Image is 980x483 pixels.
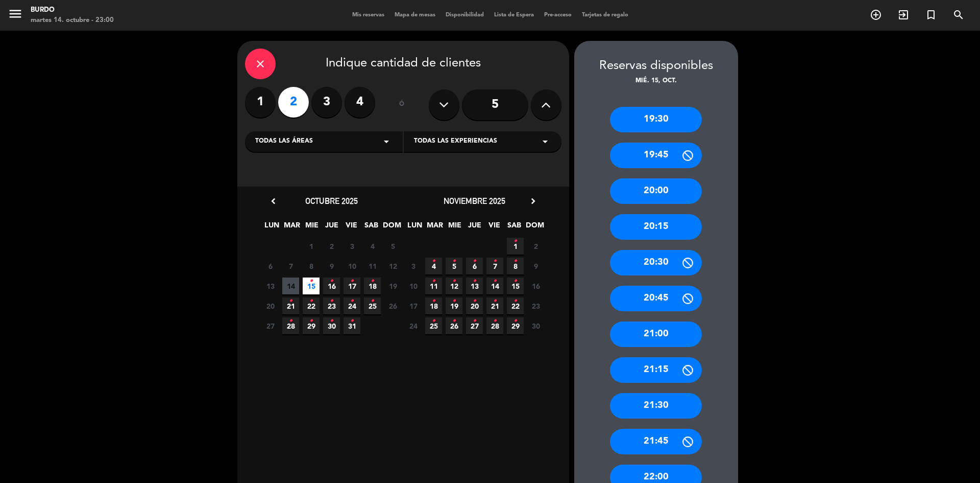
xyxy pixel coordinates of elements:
[245,49,561,79] div: Indique cantidad de clientes
[610,321,702,347] div: 21:00
[282,317,299,334] span: 28
[452,293,456,309] i: •
[303,297,320,314] span: 22
[323,238,340,255] span: 2
[610,429,702,454] div: 21:45
[405,317,422,334] span: 24
[330,273,333,289] i: •
[384,258,401,274] span: 12
[473,293,476,309] i: •
[507,258,524,274] span: 8
[426,219,443,236] span: MAR
[446,219,463,236] span: MIE
[513,233,517,249] i: •
[309,273,313,289] i: •
[486,317,503,334] span: 28
[344,278,360,294] span: 17
[245,87,276,118] label: 1
[493,293,497,309] i: •
[425,297,442,314] span: 18
[610,214,702,240] div: 20:15
[513,273,517,289] i: •
[305,196,358,206] span: octubre 2025
[364,258,381,274] span: 11
[440,12,489,18] span: Disponibilidad
[8,6,23,25] button: menu
[345,87,375,118] label: 4
[31,15,114,26] div: martes 14. octubre - 23:00
[350,273,354,289] i: •
[473,313,476,329] i: •
[347,12,389,18] span: Mis reservas
[363,219,380,236] span: SAB
[303,258,320,274] span: 8
[255,136,313,147] span: Todas las áreas
[466,258,483,274] span: 6
[574,56,738,76] div: Reservas disponibles
[309,313,313,329] i: •
[262,317,279,334] span: 27
[452,313,456,329] i: •
[432,253,435,269] i: •
[925,9,937,21] i: turned_in_not
[350,293,354,309] i: •
[527,258,544,274] span: 9
[383,219,400,236] span: DOM
[507,278,524,294] span: 15
[610,143,702,168] div: 19:45
[406,219,423,236] span: LUN
[303,278,320,294] span: 15
[539,12,577,18] span: Pre-acceso
[405,297,422,314] span: 17
[344,258,360,274] span: 10
[384,278,401,294] span: 19
[414,136,497,147] span: Todas las experiencias
[282,258,299,274] span: 7
[289,293,292,309] i: •
[513,313,517,329] i: •
[539,135,551,148] i: arrow_drop_down
[473,273,476,289] i: •
[466,219,483,236] span: JUE
[527,278,544,294] span: 16
[364,278,381,294] span: 18
[330,293,333,309] i: •
[282,297,299,314] span: 21
[473,253,476,269] i: •
[303,219,320,236] span: MIE
[610,286,702,311] div: 20:45
[507,238,524,255] span: 1
[452,273,456,289] i: •
[364,297,381,314] span: 25
[311,87,342,118] label: 3
[486,278,503,294] span: 14
[432,293,435,309] i: •
[309,293,313,309] i: •
[289,313,292,329] i: •
[446,258,462,274] span: 5
[527,297,544,314] span: 23
[330,313,333,329] i: •
[263,219,280,236] span: LUN
[282,278,299,294] span: 14
[952,9,965,21] i: search
[268,196,279,206] i: chevron_left
[283,219,300,236] span: MAR
[610,357,702,383] div: 21:15
[323,258,340,274] span: 9
[389,12,440,18] span: Mapa de mesas
[466,278,483,294] span: 13
[527,238,544,255] span: 2
[897,9,910,21] i: exit_to_app
[371,273,374,289] i: •
[466,317,483,334] span: 27
[493,313,497,329] i: •
[493,273,497,289] i: •
[323,297,340,314] span: 23
[486,297,503,314] span: 21
[513,253,517,269] i: •
[384,238,401,255] span: 5
[323,278,340,294] span: 16
[425,317,442,334] span: 25
[371,293,374,309] i: •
